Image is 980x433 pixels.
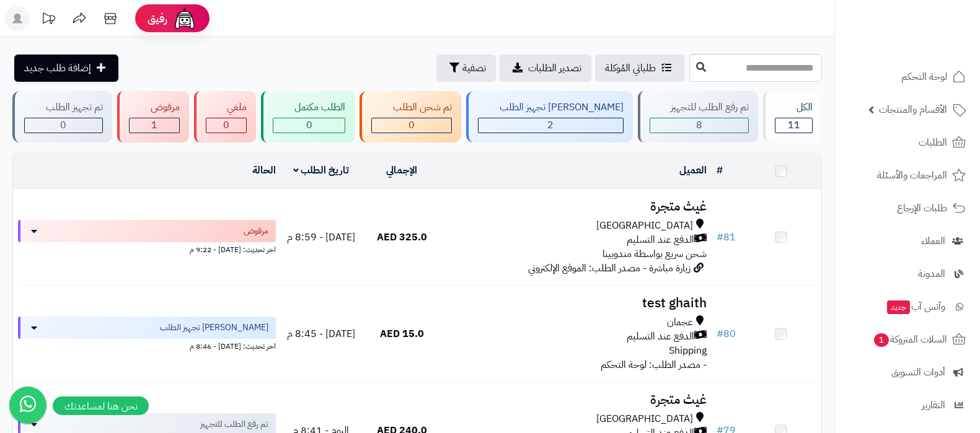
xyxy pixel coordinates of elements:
[679,163,707,178] a: العميل
[919,134,947,151] span: الطلبات
[115,91,192,142] a: مرفوض 1
[596,412,693,426] span: [GEOGRAPHIC_DATA]
[206,118,247,133] div: 0
[603,247,707,261] span: شحن سريع بواسطة مندوبينا
[877,167,947,184] span: المراجعات والأسئلة
[223,118,229,133] span: 0
[887,300,910,314] span: جديد
[842,193,973,223] a: طلبات الإرجاع
[447,296,706,310] h3: test ghaith
[371,100,452,115] div: تم شحن الطلب
[596,219,693,233] span: [GEOGRAPHIC_DATA]
[372,118,451,133] div: 0
[842,62,973,92] a: لوحة التحكم
[667,315,693,330] span: عجمان
[874,333,889,347] span: 1
[595,55,684,82] a: طلباتي المُوكلة
[717,163,723,178] a: #
[33,6,64,34] a: تحديثات المنصة
[287,230,355,245] span: [DATE] - 8:59 م
[442,286,711,382] td: - مصدر الطلب: لوحة التحكم
[18,242,276,255] div: اخر تحديث: [DATE] - 9:22 م
[160,321,268,334] span: [PERSON_NAME] تجهيز الطلب
[252,163,276,178] a: الحالة
[842,259,973,289] a: المدونة
[24,61,91,76] span: إضافة طلب جديد
[879,101,947,118] span: الأقسام والمنتجات
[386,163,417,178] a: الإجمالي
[921,232,945,250] span: العملاء
[148,11,167,26] span: رفيق
[842,226,973,256] a: العملاء
[528,61,581,76] span: تصدير الطلبات
[287,326,355,341] span: [DATE] - 8:45 م
[200,418,268,431] span: تم رفع الطلب للتجهيز
[842,325,973,354] a: السلات المتروكة1
[25,118,102,133] div: 0
[24,100,103,115] div: تم تجهيز الطلب
[129,100,180,115] div: مرفوض
[380,326,424,341] span: 15.0 AED
[258,91,357,142] a: الطلب مكتمل 0
[479,118,623,133] div: 2
[306,118,312,133] span: 0
[547,118,554,133] span: 2
[717,230,736,245] a: #81
[886,298,945,315] span: وآتس آب
[447,393,706,407] h3: غيث متجرة
[462,61,486,76] span: تصفية
[627,233,694,247] span: الدفع عند التسليم
[650,100,749,115] div: تم رفع الطلب للتجهيز
[273,118,345,133] div: 0
[377,230,427,245] span: 325.0 AED
[206,100,247,115] div: ملغي
[357,91,464,142] a: تم شحن الطلب 0
[151,118,157,133] span: 1
[627,330,694,344] span: الدفع عند التسليم
[922,396,945,414] span: التقارير
[891,364,945,381] span: أدوات التسويق
[293,163,350,178] a: تاريخ الطلب
[192,91,259,142] a: ملغي 0
[717,326,723,341] span: #
[478,100,624,115] div: [PERSON_NAME] تجهيز الطلب
[10,91,115,142] a: تم تجهيز الطلب 0
[896,35,968,61] img: logo-2.png
[717,230,723,245] span: #
[273,100,345,115] div: الطلب مكتمل
[528,261,691,276] span: زيارة مباشرة - مصدر الطلب: الموقع الإلكتروني
[172,6,197,31] img: ai-face.png
[244,225,268,237] span: مرفوض
[669,343,707,358] span: Shipping
[775,100,813,115] div: الكل
[761,91,824,142] a: الكل11
[635,91,761,142] a: تم رفع الطلب للتجهيز 8
[408,118,415,133] span: 0
[14,55,118,82] a: إضافة طلب جديد
[842,160,973,190] a: المراجعات والأسئلة
[605,61,656,76] span: طلباتي المُوكلة
[842,390,973,420] a: التقارير
[842,357,973,387] a: أدوات التسويق
[842,128,973,157] a: الطلبات
[918,265,945,282] span: المدونة
[18,339,276,352] div: اخر تحديث: [DATE] - 8:46 م
[447,199,706,214] h3: غيث متجرة
[60,118,66,133] span: 0
[464,91,635,142] a: [PERSON_NAME] تجهيز الطلب 2
[650,118,749,133] div: 8
[696,118,702,133] span: 8
[130,118,179,133] div: 1
[897,199,947,217] span: طلبات الإرجاع
[717,326,736,341] a: #80
[873,331,947,348] span: السلات المتروكة
[842,292,973,321] a: وآتس آبجديد
[500,55,591,82] a: تصدير الطلبات
[436,55,496,82] button: تصفية
[788,118,800,133] span: 11
[901,68,947,85] span: لوحة التحكم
